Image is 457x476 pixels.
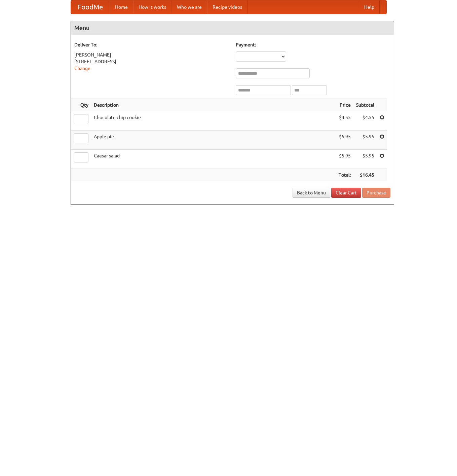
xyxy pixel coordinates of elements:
[71,0,110,14] a: FoodMe
[133,0,172,14] a: How it works
[74,58,229,65] div: [STREET_ADDRESS]
[110,0,133,14] a: Home
[74,41,229,48] h5: Deliver To:
[336,169,353,181] th: Total:
[359,0,380,14] a: Help
[336,150,353,169] td: $5.95
[293,188,330,198] a: Back to Menu
[207,0,247,14] a: Recipe videos
[353,111,377,131] td: $4.55
[236,41,390,48] h5: Payment:
[353,131,377,150] td: $5.95
[336,111,353,131] td: $4.55
[91,131,336,150] td: Apple pie
[91,150,336,169] td: Caesar salad
[71,21,394,35] h4: Menu
[91,111,336,131] td: Chocolate chip cookie
[353,99,377,111] th: Subtotal
[362,188,390,198] button: Purchase
[74,51,229,58] div: [PERSON_NAME]
[74,66,90,71] a: Change
[353,169,377,181] th: $16.45
[71,99,91,111] th: Qty
[172,0,207,14] a: Who we are
[336,131,353,150] td: $5.95
[331,188,361,198] a: Clear Cart
[353,150,377,169] td: $5.95
[91,99,336,111] th: Description
[336,99,353,111] th: Price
